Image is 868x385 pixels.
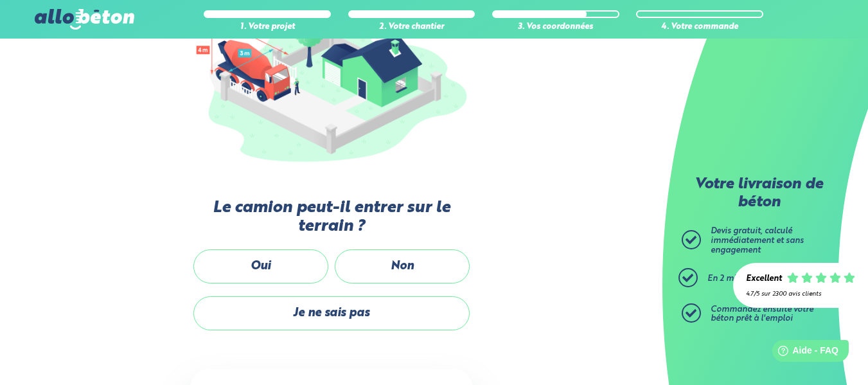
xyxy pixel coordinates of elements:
[636,22,763,32] div: 4. Votre commande
[335,249,470,283] label: Non
[190,199,473,237] label: Le camion peut-il entrer sur le terrain ?
[348,22,475,32] div: 2. Votre chantier
[35,9,134,30] img: allobéton
[492,22,619,32] div: 3. Vos coordonnées
[754,335,854,371] iframe: Help widget launcher
[193,249,328,283] label: Oui
[193,296,470,330] label: Je ne sais pas
[204,22,331,32] div: 1. Votre projet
